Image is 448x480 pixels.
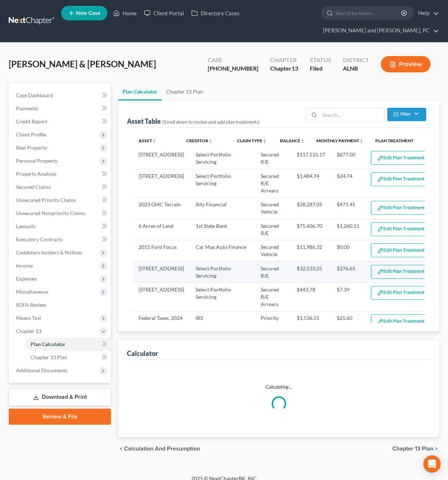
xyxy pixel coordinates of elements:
a: Download & Print [9,389,111,406]
img: edit-pencil-c1479a1de80d8dea1e2430c2f745a3c6a07e9d7aa2eeffe225670001d78357a8.svg [377,176,383,182]
td: Secured Vehicle [255,240,291,261]
a: Plan Calculator [25,338,111,351]
td: 6 Acres of Land [133,219,190,240]
td: Select Portfolio Servicing [190,148,255,169]
span: Chapter 13 Plan [392,446,433,452]
div: Open Intercom Messenger [423,455,441,473]
button: Edit Plan Treatment [371,222,431,236]
a: Client Portal [140,7,188,20]
button: Chapter 13 Plan chevron_right [392,446,439,452]
td: Federal Taxes, 2024 [133,311,190,332]
span: Lawsuits [16,223,36,229]
a: Claim Typeunfold_more [237,138,267,143]
span: Secured Claims [16,184,51,190]
div: [PHONE_NUMBER] [208,64,259,73]
td: $1,536.55 [291,311,331,332]
th: Plan Treatment [369,134,425,148]
div: Chapter [270,64,298,73]
a: Directory Cases [188,7,243,20]
td: [STREET_ADDRESS] [133,261,190,282]
td: [STREET_ADDRESS] [133,283,190,311]
a: Credit Report [10,115,111,128]
td: Secured R/E Arrears [255,283,291,311]
button: Edit Plan Treatment [371,201,431,215]
div: District [343,56,369,64]
a: Unsecured Priority Claims [10,194,111,207]
span: Client Profile [16,131,46,138]
a: Assetunfold_more [139,138,156,143]
span: Plan Calculator [31,341,65,347]
button: Edit Plan Treatment [371,314,431,328]
div: Calculator [127,349,158,358]
input: Search... [320,108,384,122]
span: Credit Report [16,118,47,124]
span: Income [16,262,33,269]
span: Case Dashboard [16,92,53,98]
td: $24.74 [331,169,365,198]
input: Search by name... [336,6,402,20]
button: Filter [387,108,426,121]
span: Miscellaneous [16,289,48,295]
td: Select Portfolio Servicing [190,169,255,198]
td: Secured R/E [255,148,291,169]
img: edit-pencil-c1479a1de80d8dea1e2430c2f745a3c6a07e9d7aa2eeffe225670001d78357a8.svg [377,247,383,254]
div: Asset Table [127,117,260,126]
a: Executory Contracts [10,233,111,246]
span: Real Property [16,144,47,151]
td: Car Max Auto Finance [190,240,255,261]
td: 2023 GMC Terrain [133,198,190,219]
img: edit-pencil-c1479a1de80d8dea1e2430c2f745a3c6a07e9d7aa2eeffe225670001d78357a8.svg [377,290,383,296]
span: Executory Contracts [16,236,63,242]
td: Priority [255,311,291,332]
a: Chapter 13 Plan [162,83,207,100]
td: $0.00 [331,240,365,261]
span: Codebtors Insiders & Notices [16,249,82,255]
a: [PERSON_NAME] and [PERSON_NAME], PC [319,24,439,37]
td: $25.60 [331,311,365,332]
span: Personal Property [16,158,57,164]
i: unfold_more [152,139,156,143]
td: Ally Financial [190,198,255,219]
button: Preview [381,56,431,72]
a: Unsecured Nonpriority Claims [10,207,111,220]
span: SOFA Review [16,302,46,308]
button: Edit Plan Treatment [371,172,431,186]
button: Edit Plan Treatment [371,286,431,300]
span: 13 [292,65,298,72]
span: [PERSON_NAME] & [PERSON_NAME] [9,59,156,69]
td: $276.65 [331,261,365,282]
i: chevron_right [433,446,439,452]
p: Calculating... [133,383,425,390]
a: Payments [10,102,111,115]
span: Means Test [16,315,41,321]
button: Edit Plan Treatment [371,243,431,257]
span: Property Analysis [16,171,56,177]
td: $1,484.74 [291,169,331,198]
td: $32,533.25 [291,261,331,282]
i: chevron_left [118,446,124,452]
span: Payments [16,105,38,111]
a: Home [109,7,140,20]
td: $11,986.32 [291,240,331,261]
a: Review & File [9,409,111,425]
span: (Scroll down to review and add plan treatments) [162,119,260,125]
span: Additional Documents [16,367,67,373]
td: 1st State Bank [190,219,255,240]
i: unfold_more [263,139,267,143]
a: Plan Calculator [118,83,162,100]
td: $7.39 [331,283,365,311]
a: Balanceunfold_more [280,138,305,143]
div: ALNB [343,64,369,73]
td: $75,606.70 [291,219,331,240]
td: $117,531.17 [291,148,331,169]
td: Secured R/E [255,261,291,282]
div: Status [310,56,331,64]
span: Chapter 13 [16,328,41,334]
td: $28,287.05 [291,198,331,219]
i: unfold_more [300,139,305,143]
a: Property Analysis [10,167,111,181]
td: $877.00 [331,148,365,169]
span: Unsecured Nonpriority Claims [16,210,85,216]
td: $471.45 [331,198,365,219]
a: Creditorunfold_more [186,138,213,143]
